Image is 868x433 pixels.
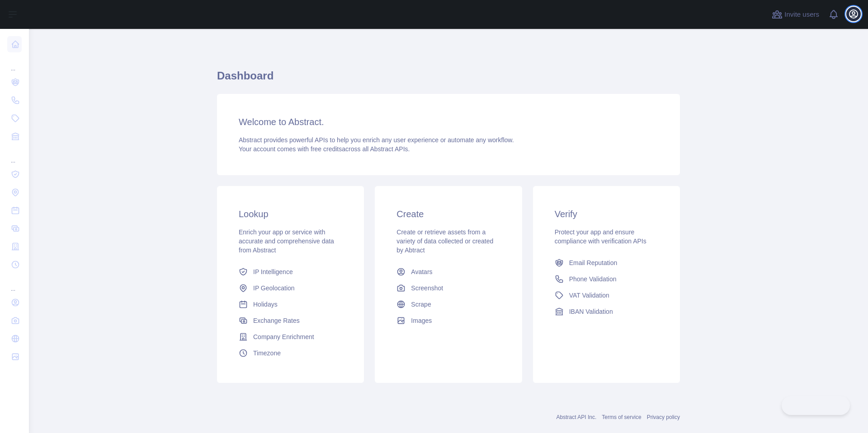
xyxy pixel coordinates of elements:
span: Your account comes with across all Abstract APIs. [239,145,410,153]
span: Avatars [411,267,432,276]
span: Exchange Rates [253,316,300,325]
a: Company Enrichment [235,329,346,345]
a: Holidays [235,296,346,312]
a: Scrape [393,296,504,312]
a: Privacy policy [647,414,680,420]
span: Images [411,316,432,325]
a: Terms of service [602,414,641,420]
span: Create or retrieve assets from a variety of data collected or created by Abtract [396,228,493,254]
span: Enrich your app or service with accurate and comprehensive data from Abstract [239,228,334,254]
span: IBAN Validation [569,307,613,316]
span: VAT Validation [569,291,609,300]
span: IP Intelligence [253,267,293,276]
div: ... [7,275,22,293]
a: Email Reputation [551,255,662,271]
a: VAT Validation [551,287,662,303]
span: Timezone [253,349,281,358]
span: Company Enrichment [253,332,314,341]
a: Timezone [235,345,346,361]
span: Abstract provides powerful APIs to help you enrich any user experience or automate any workflow. [239,136,514,144]
span: Screenshot [411,284,443,293]
a: Images [393,312,504,329]
button: Invite users [770,7,821,22]
a: IBAN Validation [551,303,662,320]
div: ... [7,146,22,164]
a: IP Intelligence [235,264,346,280]
a: IP Geolocation [235,280,346,296]
h3: Create [396,208,500,220]
span: Scrape [411,300,431,309]
a: Phone Validation [551,271,662,287]
div: ... [7,54,22,72]
h3: Welcome to Abstract. [239,116,658,128]
a: Screenshot [393,280,504,296]
a: Abstract API Inc. [557,414,597,420]
h1: Dashboard [217,69,680,90]
span: Phone Validation [569,275,617,284]
a: Avatars [393,264,504,280]
h3: Verify [555,208,658,220]
span: Protect your app and ensure compliance with verification APIs [555,228,646,245]
a: Exchange Rates [235,312,346,329]
iframe: Toggle Customer Support [782,396,850,415]
h3: Lookup [239,208,342,220]
span: Holidays [253,300,278,309]
span: Email Reputation [569,258,618,267]
span: free credits [311,145,342,153]
span: Invite users [784,9,819,20]
span: IP Geolocation [253,284,295,293]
